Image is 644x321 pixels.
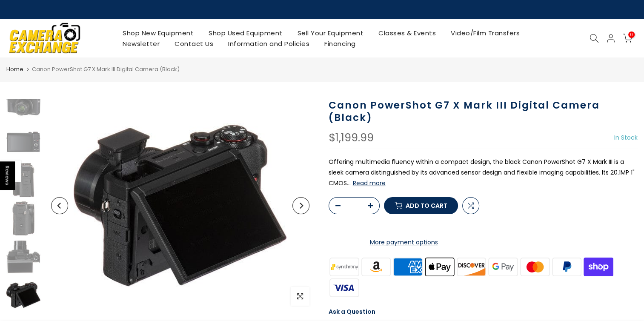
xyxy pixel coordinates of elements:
a: Financing [317,38,364,49]
img: Canon PowerShot G7 X Mark III Digital Camera (Black) Digital Cameras - Digital Point and Shoot Ca... [74,99,286,312]
img: master [519,256,551,277]
img: synchrony [329,256,361,277]
span: In Stock [614,133,638,142]
span: Add to cart [406,203,447,209]
a: Shop New Equipment [115,28,201,38]
img: amazon payments [360,256,392,277]
p: Offering multimedia fluency within a compact design, the black Canon PowerShot G7 X Mark III is a... [329,157,638,189]
a: Home [6,65,23,74]
img: Canon PowerShot G7 X Mark III Digital Camera (Black) Digital Cameras - Digital Point and Shoot Ca... [6,201,40,235]
img: google pay [487,256,519,277]
img: american express [392,256,424,277]
img: Canon PowerShot G7 X Mark III Digital Camera (Black) Digital Cameras - Digital Point and Shoot Ca... [6,278,40,312]
h1: Canon PowerShot G7 X Mark III Digital Camera (Black) [329,99,638,124]
img: paypal [551,256,583,277]
a: Sell Your Equipment [290,28,371,38]
img: Canon PowerShot G7 X Mark III Digital Camera (Black) Digital Cameras - Digital Point and Shoot Ca... [6,125,40,159]
a: Newsletter [115,38,167,49]
a: 0 [623,34,632,43]
a: Information and Policies [221,38,317,49]
a: Contact Us [167,38,221,49]
img: discover [455,256,487,277]
a: Shop Used Equipment [201,28,290,38]
a: Ask a Question [329,307,375,316]
span: 0 [628,32,635,38]
a: Video/Film Transfers [444,28,527,38]
button: Add to cart [384,197,458,214]
img: shopify pay [583,256,615,277]
div: $1,199.99 [329,132,374,143]
button: Previous [51,197,68,214]
button: Next [292,197,309,214]
img: visa [329,277,361,298]
span: Canon PowerShot G7 X Mark III Digital Camera (Black) [32,65,180,73]
a: More payment options [329,237,479,248]
a: Classes & Events [371,28,444,38]
img: Canon PowerShot G7 X Mark III Digital Camera (Black) Digital Cameras - Digital Point and Shoot Ca... [6,240,40,274]
button: Read more [353,179,386,187]
img: Canon PowerShot G7 X Mark III Digital Camera (Black) Digital Cameras - Digital Point and Shoot Ca... [6,86,40,120]
img: apple pay [424,256,455,277]
img: Canon PowerShot G7 X Mark III Digital Camera (Black) Digital Cameras - Digital Point and Shoot Ca... [6,163,40,197]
